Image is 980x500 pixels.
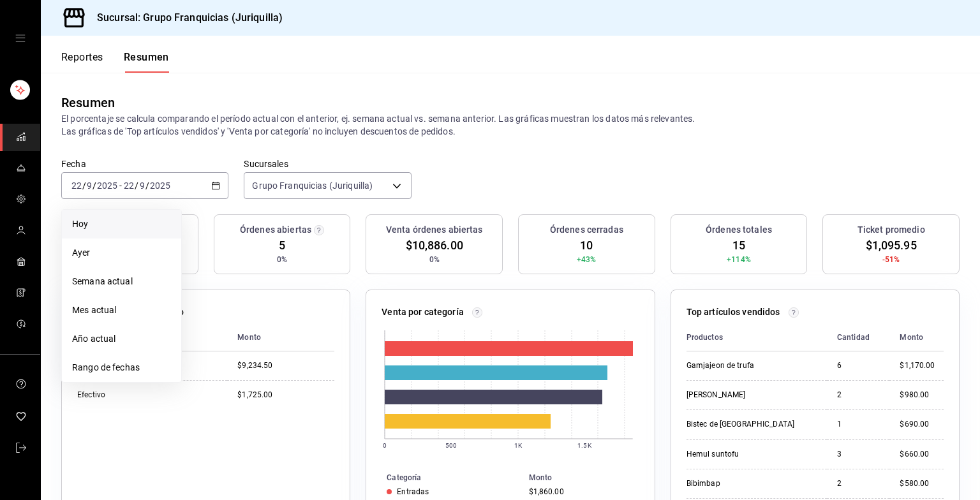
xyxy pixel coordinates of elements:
th: Monto [524,471,655,485]
span: Año actual [72,332,171,346]
input: -- [71,180,82,191]
span: 0% [429,254,440,265]
input: -- [86,180,93,191]
input: ---- [149,180,171,191]
span: Semana actual [72,275,171,288]
text: 500 [445,442,457,449]
div: Bistec de [GEOGRAPHIC_DATA] [687,419,814,430]
h3: Ticket promedio [857,223,925,237]
span: $1,095.95 [866,237,917,254]
span: Hoy [72,217,171,231]
button: cajón abierto [15,33,26,43]
span: / [135,180,138,191]
text: 0 [383,442,387,449]
h3: Venta órdenes abiertas [386,223,483,237]
div: 2 [837,390,880,401]
h3: Órdenes abiertas [240,223,311,237]
div: $1,860.00 [529,487,634,496]
div: Efectivo [77,390,205,401]
span: Grupo Franquicias (Juriquilla) [252,179,373,192]
div: 3 [837,449,880,460]
font: Reportes [61,51,103,64]
span: 15 [732,237,745,254]
div: Entradas [397,487,429,496]
input: -- [123,180,135,191]
div: $9,234.50 [237,360,334,371]
div: $690.00 [900,419,944,430]
div: 6 [837,360,880,371]
div: [PERSON_NAME] [687,390,814,401]
p: El porcentaje se calcula comparando el período actual con el anterior, ej. semana actual vs. sema... [61,112,960,138]
span: 0% [277,254,287,265]
text: 1K [514,442,523,449]
input: ---- [96,180,118,191]
span: +43% [577,254,597,265]
div: $1,725.00 [237,390,334,401]
text: 1.5K [578,442,592,449]
th: Categoría [366,471,523,485]
th: Monto [889,324,944,351]
h3: Órdenes cerradas [550,223,623,237]
th: Productos [687,324,827,351]
span: Rango de fechas [72,361,171,374]
div: 2 [837,478,880,489]
label: Sucursales [244,159,411,168]
label: Fecha [61,159,228,168]
div: Gamjajeon de trufa [687,360,814,371]
button: Resumen [124,51,169,73]
th: Cantidad [827,324,890,351]
div: Resumen [61,93,115,112]
th: Monto [227,324,334,351]
span: / [82,180,86,191]
p: Venta por categoría [382,305,464,319]
span: - [119,180,122,191]
div: 1 [837,419,880,430]
span: +114% [727,254,751,265]
div: $580.00 [900,478,944,489]
div: Pestañas de navegación [61,51,169,73]
p: Top artículos vendidos [687,305,780,319]
h3: Sucursal: Grupo Franquicias (Juriquilla) [87,10,283,26]
input: -- [139,180,145,191]
span: -51% [882,254,900,265]
span: 10 [580,237,593,254]
span: / [145,180,149,191]
span: / [93,180,96,191]
div: $980.00 [900,390,944,401]
div: $660.00 [900,449,944,460]
div: $1,170.00 [900,360,944,371]
div: Bibimbap [687,478,814,489]
div: Hemul suntofu [687,449,814,460]
span: 5 [279,237,285,254]
h3: Órdenes totales [706,223,772,237]
span: Ayer [72,246,171,260]
span: $10,886.00 [406,237,463,254]
span: Mes actual [72,304,171,317]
